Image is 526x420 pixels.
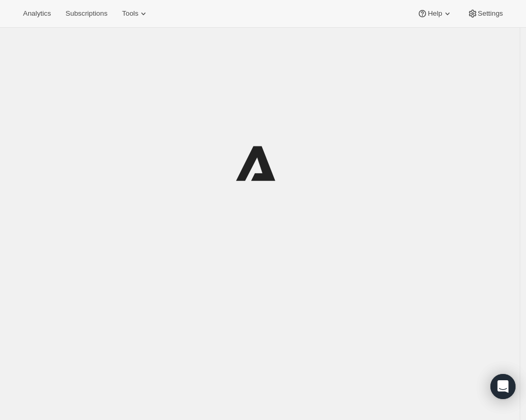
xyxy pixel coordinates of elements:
[490,374,516,399] div: Open Intercom Messenger
[65,9,107,18] span: Subscriptions
[428,9,442,18] span: Help
[17,6,57,21] button: Analytics
[411,6,458,21] button: Help
[116,6,155,21] button: Tools
[478,9,503,18] span: Settings
[23,9,51,18] span: Analytics
[461,6,509,21] button: Settings
[59,6,114,21] button: Subscriptions
[122,9,138,18] span: Tools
